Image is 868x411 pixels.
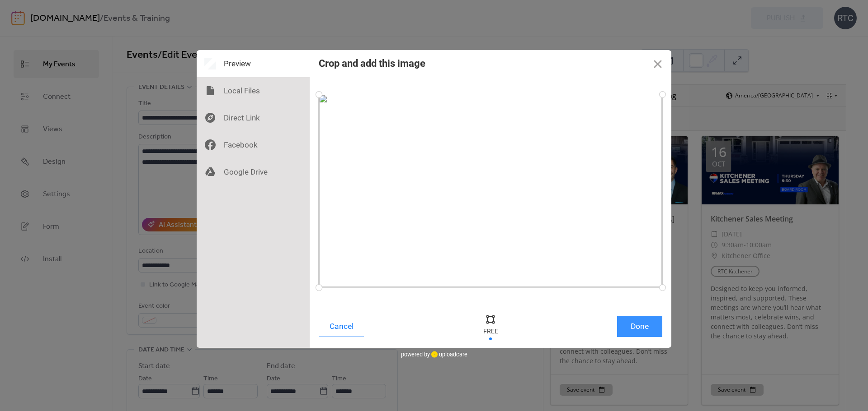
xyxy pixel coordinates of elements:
[197,50,310,77] div: Preview
[430,351,467,358] a: uploadcare
[319,58,425,69] div: Crop and add this image
[319,316,364,337] button: Cancel
[197,131,310,158] div: Facebook
[644,50,671,77] button: Close
[617,316,662,337] button: Done
[401,348,467,361] div: powered by
[197,77,310,104] div: Local Files
[197,104,310,131] div: Direct Link
[197,158,310,185] div: Google Drive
